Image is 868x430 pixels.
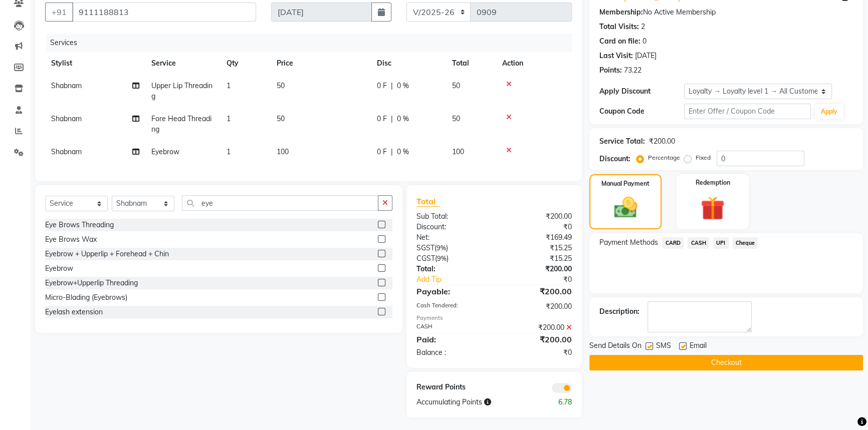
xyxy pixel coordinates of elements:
[151,81,212,101] span: Upper Lip Threading
[494,222,579,232] div: ₹0
[599,7,643,18] div: Membership:
[409,232,494,243] div: Net:
[452,81,460,90] span: 50
[391,81,393,91] span: |
[452,147,464,156] span: 100
[662,237,684,249] span: CARD
[416,254,435,263] span: CGST
[227,147,231,156] span: 1
[45,307,103,317] div: Eyelash extension
[494,301,579,312] div: ₹200.00
[72,3,256,22] input: Search by Name/Mobile/Email/Code
[635,51,657,61] div: [DATE]
[391,147,393,157] span: |
[599,86,684,97] div: Apply Discount
[45,249,169,259] div: Eyebrow + Upperlip + Forehead + Chin
[51,114,82,123] span: Shabnam
[182,195,378,211] input: Search or Scan
[409,222,494,232] div: Discount:
[599,106,684,117] div: Coupon Code
[494,347,579,358] div: ₹0
[151,147,179,156] span: Eyebrow
[45,278,138,288] div: Eyebrow+Upperlip Threading
[409,322,494,333] div: CASH
[221,52,271,75] th: Qty
[409,382,494,393] div: Reward Points
[494,264,579,274] div: ₹200.00
[494,243,579,253] div: ₹15.25
[45,263,73,274] div: Eyebrow
[599,136,645,147] div: Service Total:
[815,104,843,119] button: Apply
[641,22,645,32] div: 2
[51,81,82,90] span: Shabnam
[624,65,641,76] div: 73.22
[494,232,579,243] div: ₹169.49
[599,65,622,76] div: Points:
[494,322,579,333] div: ₹200.00
[713,237,729,249] span: UPI
[607,194,644,221] img: _cash.svg
[494,333,579,345] div: ₹200.00
[684,104,811,119] input: Enter Offer / Coupon Code
[656,340,671,353] span: SMS
[599,237,658,248] span: Payment Methods
[452,114,460,123] span: 50
[693,193,732,223] img: _gift.svg
[446,52,496,75] th: Total
[409,253,494,264] div: ( )
[46,34,579,52] div: Services
[437,244,446,252] span: 9%
[227,81,231,90] span: 1
[397,147,409,157] span: 0 %
[409,243,494,253] div: ( )
[409,274,509,285] a: Add Tip
[649,136,675,147] div: ₹200.00
[409,301,494,312] div: Cash Tendered:
[271,52,371,75] th: Price
[45,3,73,22] button: +91
[45,52,145,75] th: Stylist
[642,36,646,47] div: 0
[589,340,641,353] span: Send Details On
[409,264,494,274] div: Total:
[397,81,409,91] span: 0 %
[277,81,285,90] span: 50
[599,306,639,317] div: Description:
[277,147,289,156] span: 100
[416,196,440,207] span: Total
[45,220,114,230] div: Eye Brows Threading
[696,178,730,187] label: Redemption
[537,397,579,407] div: 6.78
[416,314,572,322] div: Payments
[437,254,447,262] span: 9%
[494,211,579,222] div: ₹200.00
[409,347,494,358] div: Balance :
[371,52,446,75] th: Disc
[688,237,709,249] span: CASH
[227,114,231,123] span: 1
[45,292,127,303] div: Micro-Blading (Eyebrows)
[145,52,221,75] th: Service
[391,114,393,124] span: |
[494,253,579,264] div: ₹15.25
[599,154,630,164] div: Discount:
[45,234,97,245] div: Eye Brows Wax
[277,114,285,123] span: 50
[377,81,387,91] span: 0 F
[696,153,711,162] label: Fixed
[599,22,639,32] div: Total Visits:
[648,153,680,162] label: Percentage
[409,397,537,407] div: Accumulating Points
[599,7,853,18] div: No Active Membership
[496,52,572,75] th: Action
[397,114,409,124] span: 0 %
[409,285,494,297] div: Payable:
[494,285,579,297] div: ₹200.00
[599,36,640,47] div: Card on file:
[377,147,387,157] span: 0 F
[589,355,863,370] button: Checkout
[151,114,211,134] span: Fore Head Threading
[599,51,633,61] div: Last Visit:
[508,274,579,285] div: ₹0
